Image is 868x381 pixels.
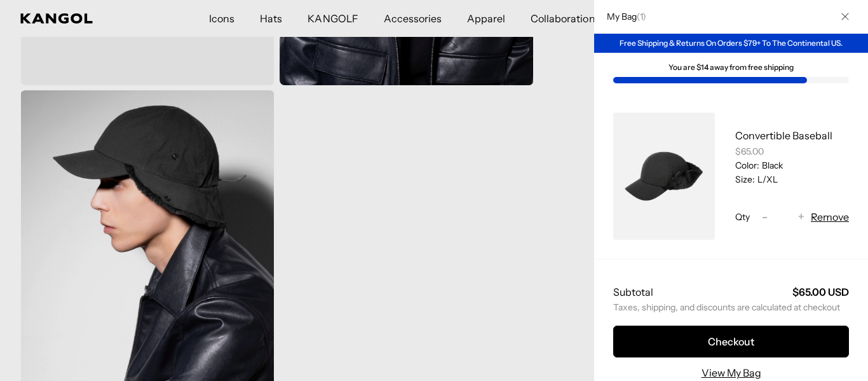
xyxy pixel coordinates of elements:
a: View My Bag [702,365,761,380]
span: Qty [735,211,750,223]
small: Taxes, shipping, and discounts are calculated at checkout [613,301,849,313]
dd: Black [759,160,783,171]
h2: Subtotal [613,285,653,299]
strong: $65.00 USD [792,286,849,298]
dd: L/XL [755,174,778,185]
span: + [798,209,804,226]
span: ( ) [637,11,646,22]
button: Checkout [613,326,849,357]
dt: Color: [735,160,759,171]
div: You are $14 away from free shipping [613,63,849,72]
button: + [792,209,811,225]
span: 1 [640,11,642,22]
div: Free Shipping & Returns On Orders $79+ To The Continental US. [594,34,868,53]
button: - [755,209,774,225]
input: Quantity for Convertible Baseball [774,209,792,225]
dt: Size: [735,174,755,185]
button: Remove Convertible Baseball - Black / L/XL [811,209,849,225]
a: Convertible Baseball [735,129,832,142]
h2: My Bag [600,11,646,22]
span: - [762,209,768,226]
div: $65.00 [735,146,849,157]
